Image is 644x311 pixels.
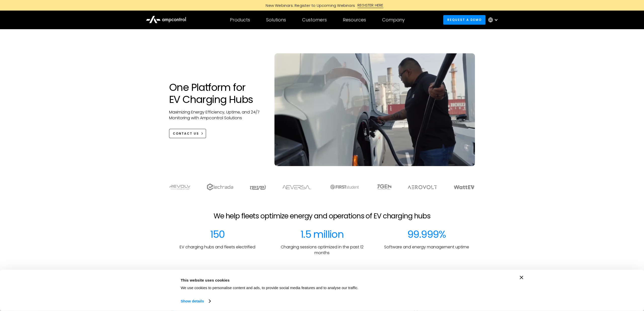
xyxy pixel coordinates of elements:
div: Solutions [266,17,286,23]
div: This website uses cookies [181,277,427,283]
button: Close banner [520,276,523,279]
div: 150 [210,228,225,240]
img: electrada logo [207,183,233,190]
a: CONTACT US [169,129,206,138]
div: 1.5 million [300,228,344,240]
div: Customers [302,17,327,23]
p: Maximizing Energy Efficiency, Uptime, and 24/7 Monitoring with Ampcontrol Solutions [169,109,264,121]
a: Request a demo [443,15,486,24]
p: EV charging hubs and fleets electrified [180,244,255,250]
div: REGISTER HERE [357,3,383,8]
div: Company [382,17,405,23]
div: CONTACT US [173,131,199,136]
img: WattEV logo [454,185,475,189]
a: New Webinars: Register to Upcoming WebinarsREGISTER HERE [209,3,435,8]
div: Resources [343,17,366,23]
p: Charging sessions optimized in the past 12 months [274,244,370,256]
p: Software and energy management uptime [384,244,469,250]
button: Okay [438,276,510,290]
h1: One Platform for EV Charging Hubs [169,81,264,105]
div: 99.999% [407,228,446,240]
div: New Webinars: Register to Upcoming Webinars [261,3,357,8]
span: We use cookies to personalise content and ads, to provide social media features and to analyse ou... [181,286,358,290]
div: Products [230,17,250,23]
a: Show details [181,297,210,305]
img: Aerovolt Logo [408,185,437,189]
h2: We help fleets optimize energy and operations of EV charging hubs [214,212,430,220]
